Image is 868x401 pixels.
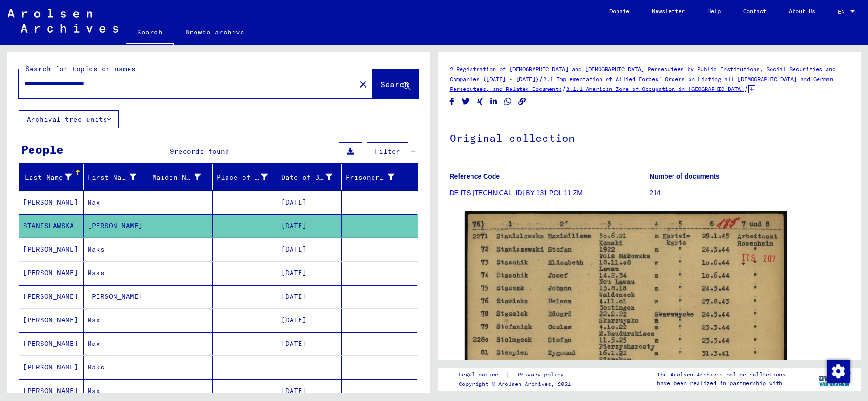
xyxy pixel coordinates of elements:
[19,285,84,308] mat-cell: [PERSON_NAME]
[84,214,148,237] mat-cell: [PERSON_NAME]
[84,191,148,214] mat-cell: Max
[450,75,833,92] a: 2.1 Implementation of Allied Forces’ Orders on Listing all [DEMOGRAPHIC_DATA] and German Persecut...
[84,285,148,308] mat-cell: [PERSON_NAME]
[817,367,852,391] img: yv_logo.png
[19,262,84,285] mat-cell: [PERSON_NAME]
[19,214,84,237] mat-cell: STANISLAWSKA
[277,332,342,355] mat-cell: [DATE]
[657,379,786,387] p: have been realized in partnership with
[84,332,148,355] mat-cell: Max
[213,164,277,190] mat-header-cell: Place of Birth
[174,147,229,155] span: records found
[450,172,500,180] b: Reference Code
[459,370,575,380] div: |
[8,9,118,33] img: Arolsen_neg.svg
[84,309,148,332] mat-cell: Max
[342,164,417,190] mat-header-cell: Prisoner #
[510,370,575,380] a: Privacy policy
[148,164,213,190] mat-header-cell: Maiden Name
[367,142,408,160] button: Filter
[88,170,148,185] div: First Name
[346,172,394,182] div: Prisoner #
[489,96,499,107] button: Share on LinkedIn
[21,141,64,158] div: People
[23,172,72,182] div: Last Name
[517,96,527,107] button: Copy link
[23,170,83,185] div: Last Name
[461,96,471,107] button: Share on Twitter
[281,172,332,182] div: Date of Birth
[354,74,373,93] button: Clear
[84,164,148,190] mat-header-cell: First Name
[19,110,119,128] button: Archival tree units
[19,332,84,355] mat-cell: [PERSON_NAME]
[277,164,342,190] mat-header-cell: Date of Birth
[170,147,174,155] span: 9
[19,191,84,214] mat-cell: [PERSON_NAME]
[217,172,268,182] div: Place of Birth
[277,214,342,237] mat-cell: [DATE]
[174,21,256,43] a: Browse archive
[277,309,342,332] mat-cell: [DATE]
[827,360,850,383] img: Change consent
[373,69,419,98] button: Search
[744,84,748,93] span: /
[649,188,849,198] p: 214
[459,380,575,388] p: Copyright © Arolsen Archives, 2021
[19,164,84,190] mat-header-cell: Last Name
[475,96,485,107] button: Share on Xing
[562,84,566,93] span: /
[459,370,506,380] a: Legal notice
[447,96,457,107] button: Share on Facebook
[277,238,342,261] mat-cell: [DATE]
[84,238,148,261] mat-cell: Maks
[649,172,720,180] b: Number of documents
[450,65,836,82] a: 2 Registration of [DEMOGRAPHIC_DATA] and [DEMOGRAPHIC_DATA] Persecutees by Public Institutions, S...
[152,172,201,182] div: Maiden Name
[126,21,174,45] a: Search
[375,147,400,155] span: Filter
[88,172,136,182] div: First Name
[381,80,409,89] span: Search
[539,74,543,83] span: /
[217,170,279,185] div: Place of Birth
[84,262,148,285] mat-cell: Maks
[277,285,342,308] mat-cell: [DATE]
[566,85,744,92] a: 2.1.1 American Zone of Occupation in [GEOGRAPHIC_DATA]
[357,79,369,90] mat-icon: close
[277,262,342,285] mat-cell: [DATE]
[838,8,848,15] span: EN
[152,170,212,185] div: Maiden Name
[19,356,84,379] mat-cell: [PERSON_NAME]
[277,191,342,214] mat-cell: [DATE]
[84,356,148,379] mat-cell: Maks
[450,189,583,196] a: DE ITS [TECHNICAL_ID] BY 131 POL 11 ZM
[19,309,84,332] mat-cell: [PERSON_NAME]
[281,170,344,185] div: Date of Birth
[657,370,786,379] p: The Arolsen Archives online collections
[450,116,850,158] h1: Original collection
[25,65,136,73] mat-label: Search for topics or names
[19,238,84,261] mat-cell: [PERSON_NAME]
[346,170,406,185] div: Prisoner #
[503,96,513,107] button: Share on WhatsApp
